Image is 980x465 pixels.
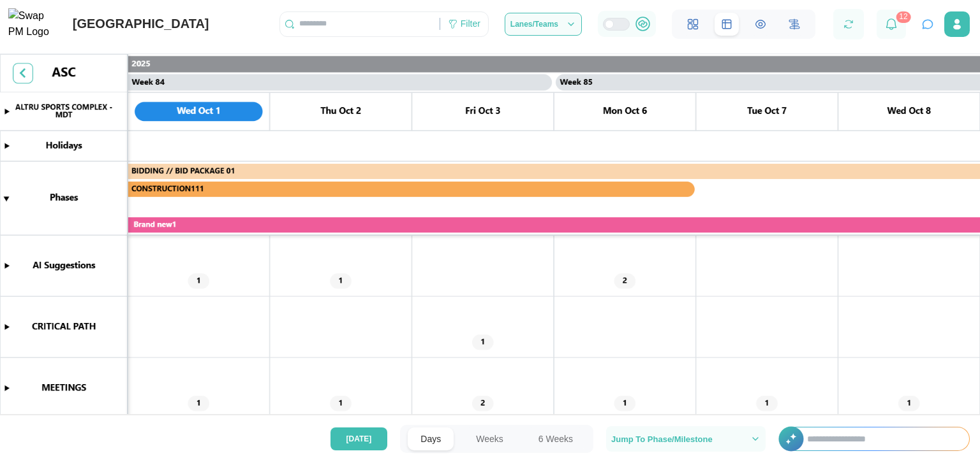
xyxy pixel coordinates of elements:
[73,14,209,34] div: [GEOGRAPHIC_DATA]
[461,17,480,31] div: Filter
[463,427,516,450] button: Weeks
[840,15,857,33] button: Refresh Grid
[510,20,558,28] span: Lanes/Teams
[526,427,586,450] button: 6 Weeks
[606,426,766,452] button: Jump To Phase/Milestone
[330,427,388,450] button: [DATE]
[896,11,910,23] div: 12
[346,428,372,450] span: [DATE]
[919,15,937,33] button: Open project assistant
[778,427,970,451] div: +
[408,427,454,450] button: Days
[8,8,60,40] img: Swap PM Logo
[505,13,582,36] button: Lanes/Teams
[611,435,713,443] span: Jump To Phase/Milestone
